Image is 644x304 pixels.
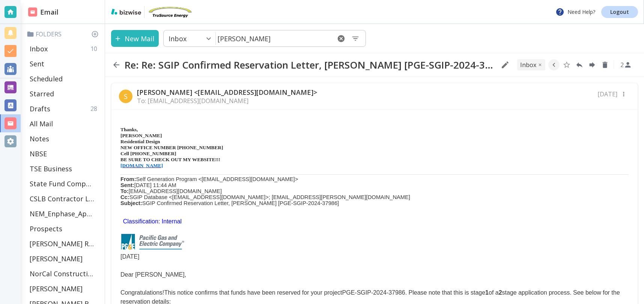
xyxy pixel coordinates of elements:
[599,59,611,70] button: Delete
[27,281,102,296] div: [PERSON_NAME]
[111,9,141,15] img: bizwise
[27,236,102,251] div: [PERSON_NAME] Residence
[30,74,63,83] p: Scheduled
[30,164,72,173] p: TSE Business
[27,41,102,56] div: Inbox10
[137,97,317,105] p: To: [EMAIL_ADDRESS][DOMAIN_NAME]
[30,134,49,143] p: Notes
[27,30,102,38] p: Folders
[30,104,50,113] p: Drafts
[27,161,102,176] div: TSE Business
[520,61,536,69] p: INBOX
[27,191,102,206] div: CSLB Contractor License
[30,254,83,263] p: [PERSON_NAME]
[90,45,100,53] p: 10
[587,59,598,70] button: Forward
[30,224,62,233] p: Prospects
[30,44,48,53] p: Inbox
[30,59,44,68] p: Sent
[27,56,102,71] div: Sent
[111,83,638,110] div: S[PERSON_NAME] <[EMAIL_ADDRESS][DOMAIN_NAME]>To: [EMAIL_ADDRESS][DOMAIN_NAME][DATE]
[597,90,617,98] p: [DATE]
[601,6,638,18] a: Logout
[28,7,37,16] img: DashboardSidebarEmail.svg
[27,251,102,266] div: [PERSON_NAME]
[555,7,595,16] p: Need Help?
[27,86,102,101] div: Starred
[30,179,94,188] p: State Fund Compensation
[137,88,317,97] p: [PERSON_NAME] <[EMAIL_ADDRESS][DOMAIN_NAME]>
[30,149,47,158] p: NBSE
[216,31,331,46] input: Search
[30,119,53,128] p: All Mail
[27,101,102,116] div: Drafts28
[125,59,495,71] h2: Re: Re: SGIP Confirmed Reservation Letter, [PERSON_NAME] [PGE-SGIP-2024-37986]
[27,116,102,131] div: All Mail
[30,239,94,248] p: [PERSON_NAME] Residence
[30,269,94,278] p: NorCal Construction
[30,209,94,218] p: NEM_Enphase_Applications
[610,9,629,15] p: Logout
[124,92,128,101] p: S
[30,284,83,293] p: [PERSON_NAME]
[147,6,193,18] img: TruSource Energy, Inc.
[28,7,59,17] h2: Email
[27,206,102,221] div: NEM_Enphase_Applications
[27,146,102,161] div: NBSE
[27,221,102,236] div: Prospects
[574,59,585,70] button: Reply
[617,56,635,74] button: See Participants
[27,131,102,146] div: Notes
[30,89,54,98] p: Starred
[620,61,624,69] p: 2
[30,194,94,203] p: CSLB Contractor License
[111,30,159,47] button: New Mail
[169,34,187,43] p: Inbox
[27,266,102,281] div: NorCal Construction
[90,105,100,113] p: 28
[27,71,102,86] div: Scheduled
[27,176,102,191] div: State Fund Compensation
